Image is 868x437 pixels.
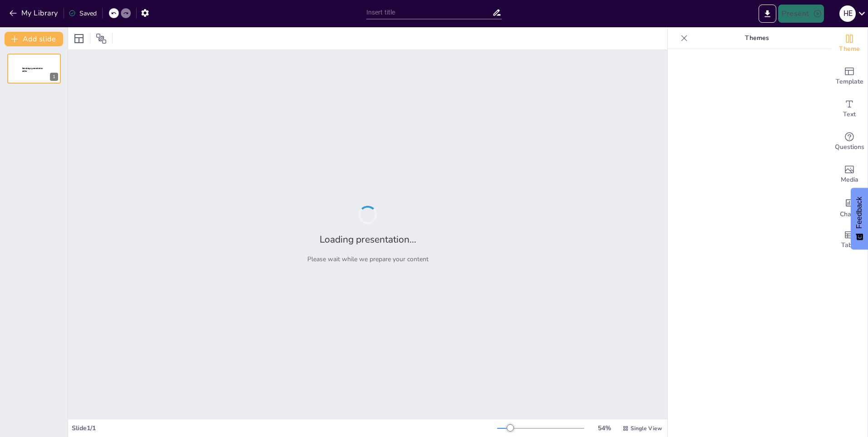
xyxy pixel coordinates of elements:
span: Media [841,175,858,185]
div: 1 [50,73,58,81]
button: My Library [7,6,62,20]
h2: Loading presentation... [320,233,416,246]
button: Feedback - Show survey [851,188,868,249]
span: Text [843,109,856,119]
button: H E [839,5,856,23]
span: Template [836,77,863,87]
span: Table [841,240,858,250]
button: Add slide [5,32,63,46]
div: Add a table [831,223,868,256]
button: Cannot delete last slide [47,56,58,67]
div: Get real-time input from your audience [831,125,868,158]
span: Questions [835,142,864,152]
button: Export to PowerPoint [759,5,776,23]
span: Position [96,33,107,44]
div: 1 [7,54,61,84]
div: Change the overall theme [831,27,868,60]
p: Themes [691,27,822,49]
button: Present [778,5,824,23]
span: Charts [840,209,859,219]
div: Layout [72,31,86,46]
div: H E [839,5,856,22]
p: Please wait while we prepare your content [307,255,429,263]
div: Add images, graphics, shapes or video [831,158,868,191]
span: Sendsteps presentation editor [22,67,43,72]
input: Insert title [366,6,493,19]
div: 54 % [593,424,615,432]
span: Single View [631,425,662,432]
div: Slide 1 / 1 [72,424,497,432]
div: Add text boxes [831,93,868,125]
span: Theme [839,44,860,54]
div: Add ready made slides [831,60,868,93]
div: Saved [69,9,97,18]
span: Feedback [855,197,863,228]
div: Add charts and graphs [831,191,868,223]
button: Duplicate Slide [35,56,45,67]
